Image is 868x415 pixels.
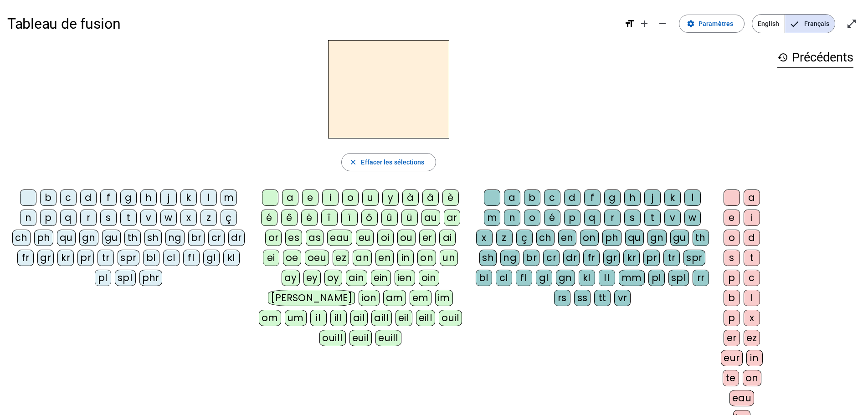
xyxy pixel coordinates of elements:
div: fr [583,250,600,266]
div: eu [356,230,374,246]
div: en [375,250,394,266]
div: eill [416,310,436,326]
div: d [744,230,760,246]
div: y [382,190,399,206]
div: ô [361,210,378,226]
div: in [397,250,414,266]
div: er [419,230,436,246]
div: fl [183,250,200,266]
div: ï [341,210,358,226]
div: ç [516,230,533,246]
div: t [120,210,137,226]
div: ng [165,230,185,246]
div: on [417,250,436,266]
div: pl [95,270,111,286]
div: é [261,210,277,226]
div: gn [647,230,667,246]
div: p [40,210,56,226]
div: ail [350,310,368,326]
div: e [302,190,318,206]
div: a [282,190,298,206]
div: g [604,190,621,206]
mat-icon: remove [657,18,668,29]
div: b [524,190,540,206]
div: oeu [305,250,329,266]
div: è [442,190,459,206]
button: Augmenter la taille de la police [635,15,653,33]
div: z [496,230,513,246]
mat-button-toggle-group: Language selection [752,14,835,33]
div: ei [263,250,279,266]
div: û [381,210,398,226]
div: th [693,230,709,246]
div: p [564,210,580,226]
div: a [504,190,520,206]
div: gr [603,250,620,266]
div: kl [223,250,240,266]
div: im [435,290,453,306]
div: ouil [439,310,462,326]
div: f [100,190,117,206]
div: te [723,370,739,386]
div: ph [602,230,621,246]
div: br [523,250,539,266]
div: er [724,330,740,346]
div: â [422,190,439,206]
div: ien [395,270,415,286]
div: x [476,230,493,246]
div: in [746,350,763,366]
div: e [724,210,740,226]
div: ar [444,210,460,226]
div: gl [203,250,220,266]
div: fl [516,270,532,286]
div: u [362,190,379,206]
div: ey [303,270,321,286]
button: Effacer les sélections [341,153,436,171]
div: ll [599,270,615,286]
span: Paramètres [699,18,733,29]
div: oin [419,270,440,286]
div: bl [476,270,492,286]
span: English [752,15,785,33]
div: r [80,210,97,226]
div: spl [115,270,136,286]
div: gn [556,270,575,286]
div: v [664,210,681,226]
div: aill [371,310,392,326]
div: l [744,290,760,306]
div: ç [221,210,237,226]
div: vr [614,290,631,306]
div: [PERSON_NAME] [268,290,355,306]
div: t [644,210,661,226]
mat-icon: open_in_full [846,18,857,29]
div: j [160,190,177,206]
div: ai [439,230,456,246]
div: an [353,250,372,266]
div: l [684,190,701,206]
div: spr [683,250,705,266]
h3: Précédents [777,47,853,68]
div: p [724,270,740,286]
div: rs [554,290,570,306]
div: il [310,310,327,326]
div: au [421,210,440,226]
div: s [724,250,740,266]
span: Effacer les sélections [361,157,424,168]
div: l [200,190,217,206]
div: i [322,190,339,206]
div: ü [401,210,418,226]
div: ph [34,230,53,246]
div: à [402,190,419,206]
div: ouill [319,330,345,346]
div: oy [324,270,342,286]
div: t [744,250,760,266]
button: Diminuer la taille de la police [653,15,672,33]
div: rr [693,270,709,286]
div: kr [623,250,640,266]
div: cl [163,250,180,266]
div: kl [579,270,595,286]
div: dr [563,250,580,266]
div: pr [643,250,660,266]
div: m [221,190,237,206]
mat-icon: history [777,52,788,63]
